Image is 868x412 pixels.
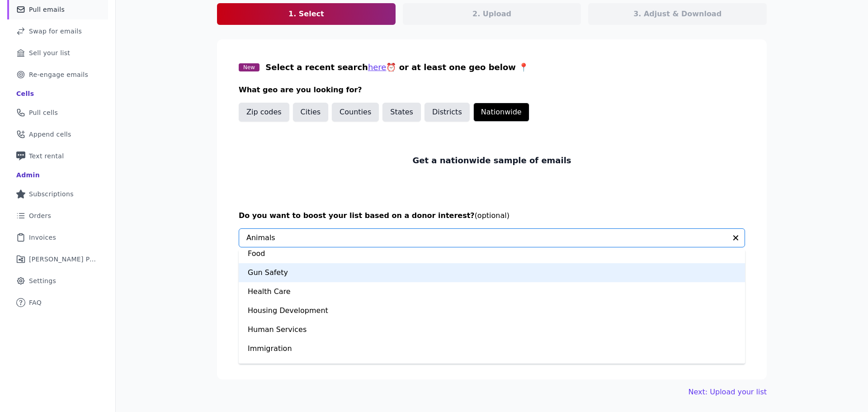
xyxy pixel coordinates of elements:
p: 3. Adjust & Download [633,9,722,19]
span: Select a recent search ⏰ or at least one geo below 📍 [265,62,528,72]
span: Append cells [29,130,71,139]
a: Append cells [7,124,108,144]
span: New [239,63,259,71]
a: Next: Upload your list [689,387,767,398]
div: Gun Safety [239,263,745,282]
div: Cells [16,89,34,98]
p: 2. Upload [472,9,511,19]
div: Immigration [239,339,745,358]
div: Health Care [239,282,745,301]
span: Pull emails [29,5,65,14]
div: Housing Development [239,301,745,320]
span: Text rental [29,152,64,161]
a: Re-engage emails [7,65,108,85]
button: Counties [332,103,379,122]
span: (optional) [475,211,509,220]
span: Subscriptions [29,189,74,199]
button: States [382,103,421,122]
button: Nationwide [473,103,529,122]
div: Human Services [239,320,745,339]
a: FAQ [7,293,108,313]
span: Orders [29,211,51,220]
a: Invoices [7,227,108,247]
span: Do you want to boost your list based on a donor interest? [239,211,475,220]
a: Sell your list [7,43,108,63]
a: Text rental [7,146,108,166]
div: Food [239,244,745,263]
div: International Relations [239,358,745,377]
p: Click & select your interest [239,249,745,260]
a: Swap for emails [7,21,108,41]
div: Admin [16,170,40,180]
h3: What geo are you looking for? [239,85,745,95]
a: Settings [7,271,108,291]
span: [PERSON_NAME] Performance [29,255,97,264]
a: [PERSON_NAME] Performance [7,249,108,269]
span: Re-engage emails [29,70,88,79]
span: FAQ [29,298,42,307]
span: Swap for emails [29,27,82,36]
a: 1. Select [217,3,396,25]
p: 1. Select [288,9,324,19]
a: Subscriptions [7,184,108,204]
button: Cities [293,103,329,122]
button: Zip codes [239,103,289,122]
span: Settings [29,276,56,285]
span: Invoices [29,233,56,242]
p: Get a nationwide sample of emails [412,154,571,167]
span: Sell your list [29,48,70,57]
button: here [368,61,387,74]
a: Orders [7,206,108,226]
a: Pull cells [7,103,108,123]
span: Pull cells [29,108,58,117]
button: Districts [425,103,470,122]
